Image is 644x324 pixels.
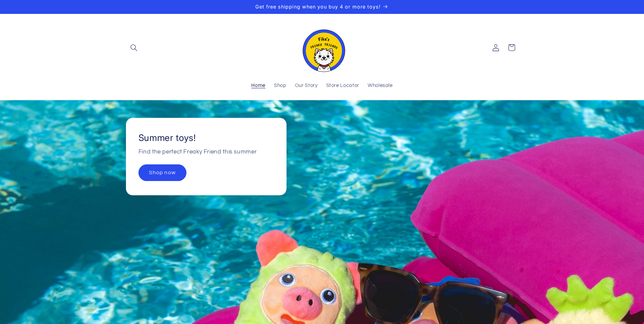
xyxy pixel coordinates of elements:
[368,83,393,89] span: Wholesale
[139,164,186,181] a: Shop now
[270,78,291,93] a: Shop
[247,78,270,93] a: Home
[322,78,363,93] a: Store Locator
[274,83,287,89] span: Shop
[295,83,318,89] span: Our Story
[139,132,196,144] h2: Summer toys!
[126,40,142,55] summary: Search
[291,78,322,93] a: Our Story
[296,21,349,75] a: Fika's Freaky Friends
[326,83,359,89] span: Store Locator
[363,78,397,93] a: Wholesale
[255,4,381,10] span: Get free shipping when you buy 4 or more toys!
[139,147,257,158] p: Find the perfect Freaky Friend this summer
[298,23,346,72] img: Fika's Freaky Friends
[251,83,265,89] span: Home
